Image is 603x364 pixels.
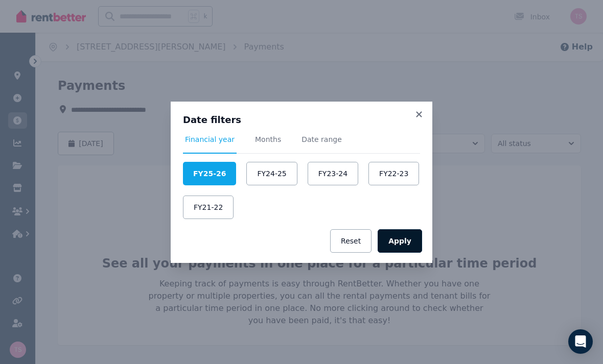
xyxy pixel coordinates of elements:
nav: Tabs [183,134,420,154]
div: Open Intercom Messenger [568,329,593,354]
button: FY21-22 [183,196,234,219]
h3: Date filters [183,114,420,126]
button: FY23-24 [308,162,358,185]
span: Months [255,134,281,144]
button: Reset [330,229,372,253]
span: Financial year [185,134,235,144]
span: Date range [301,134,342,144]
button: FY22-23 [368,162,419,185]
button: FY24-25 [246,162,297,185]
button: FY25-26 [183,162,236,185]
button: Apply [378,229,422,253]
